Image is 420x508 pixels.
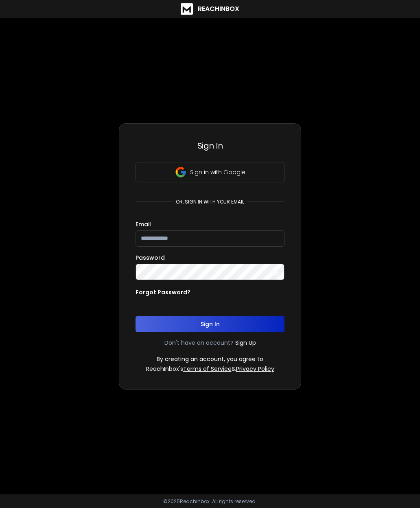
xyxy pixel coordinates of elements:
[173,199,247,205] p: or, sign in with your email
[164,339,234,347] p: Don't have an account?
[190,168,245,176] p: Sign in with Google
[136,288,190,296] p: Forgot Password?
[183,365,232,373] a: Terms of Service
[136,221,151,227] label: Email
[163,498,257,505] p: © 2025 Reachinbox. All rights reserved.
[157,355,263,363] p: By creating an account, you agree to
[235,339,256,347] a: Sign Up
[198,4,239,14] h1: ReachInbox
[181,3,193,15] img: logo
[181,3,239,15] a: ReachInbox
[136,255,165,261] label: Password
[136,140,284,151] h3: Sign In
[146,365,274,373] p: ReachInbox's &
[236,365,274,373] a: Privacy Policy
[136,316,284,332] button: Sign In
[136,162,284,182] button: Sign in with Google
